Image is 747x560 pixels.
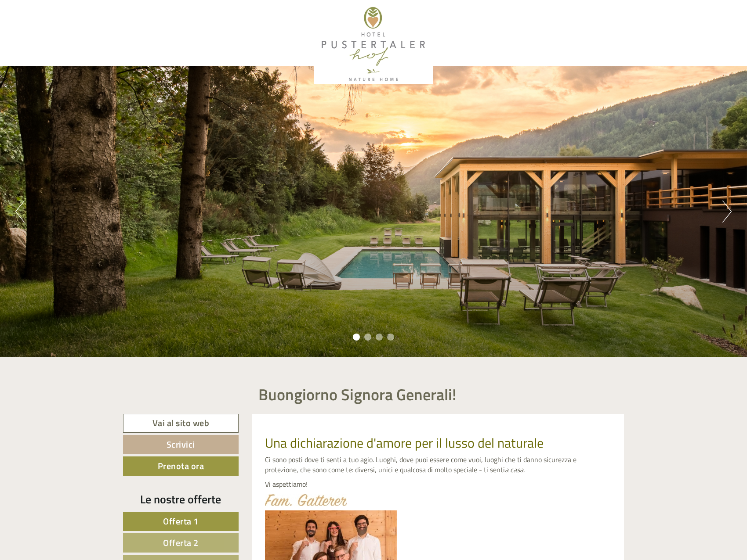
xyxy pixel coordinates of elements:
p: Vi aspettiamo! [265,479,611,489]
a: Prenota ora [123,456,239,476]
img: image [265,494,347,506]
button: Previous [15,201,25,223]
a: Vai al sito web [123,414,239,433]
div: Le nostre offerte [123,491,239,507]
p: Ci sono posti dove ti senti a tuo agio. Luoghi, dove puoi essere come vuoi, luoghi che ti danno s... [265,455,611,475]
span: Offerta 2 [163,536,199,549]
button: Next [722,201,732,223]
span: Una dichiarazione d'amore per il lusso del naturale [265,433,544,453]
span: Offerta 1 [163,514,199,528]
h1: Buongiorno Signora Generali! [258,386,457,403]
em: a [505,464,508,475]
a: Scrivici [123,435,239,454]
em: casa [510,464,523,475]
